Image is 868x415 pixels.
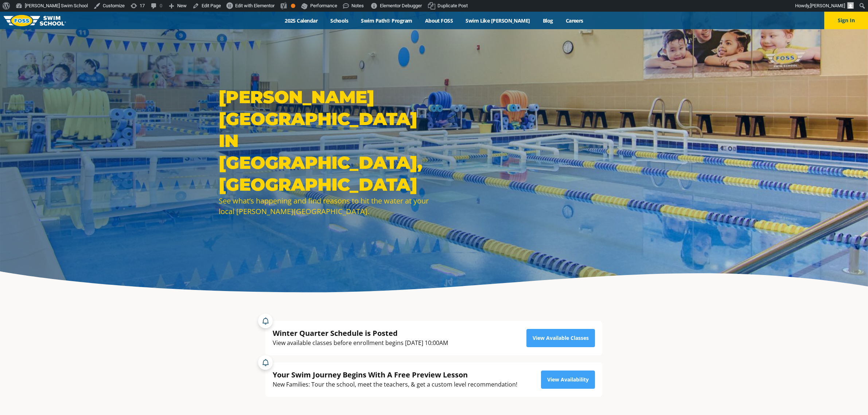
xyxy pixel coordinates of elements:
[235,3,275,8] span: Edit with Elementor
[279,17,324,24] a: 2025 Calendar
[324,17,355,24] a: Schools
[536,17,559,24] a: Blog
[541,371,595,389] a: View Availability
[273,338,448,348] div: View available classes before enrollment begins [DATE] 10:00AM
[824,12,868,29] button: Sign In
[273,328,448,338] div: Winter Quarter Schedule is Posted
[219,195,430,217] div: See what’s happening and find reasons to hit the water at your local [PERSON_NAME][GEOGRAPHIC_DATA].
[291,4,295,8] div: OK
[273,370,517,380] div: Your Swim Journey Begins With A Free Preview Lesson
[355,17,419,24] a: Swim Path® Program
[559,17,589,24] a: Careers
[419,17,459,24] a: About FOSS
[4,15,66,26] img: FOSS Swim School Logo
[526,329,595,347] a: View Available Classes
[459,17,537,24] a: Swim Like [PERSON_NAME]
[810,3,845,8] span: [PERSON_NAME]
[219,86,430,195] h1: [PERSON_NAME][GEOGRAPHIC_DATA] in [GEOGRAPHIC_DATA], [GEOGRAPHIC_DATA]
[273,380,517,389] div: New Families: Tour the school, meet the teachers, & get a custom level recommendation!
